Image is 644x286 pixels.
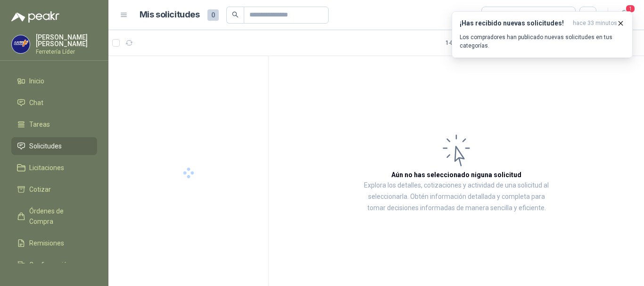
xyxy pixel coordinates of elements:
[11,180,97,198] a: Cotizar
[446,35,494,50] div: 1 - 0 de 0
[11,72,97,90] a: Inicio
[11,94,97,112] a: Chat
[11,234,97,252] a: Remisiones
[616,7,633,24] button: 1
[140,8,200,22] h1: Mis solicitudes
[232,11,239,18] span: search
[625,4,636,13] span: 1
[11,256,97,274] a: Configuración
[391,170,521,180] h3: Aún no has seleccionado niguna solicitud
[460,33,625,50] p: Los compradores han publicado nuevas solicitudes en tus categorías.
[29,98,43,108] span: Chat
[29,141,62,151] span: Solicitudes
[29,238,64,248] span: Remisiones
[460,19,569,27] h3: ¡Has recibido nuevas solicitudes!
[29,260,71,270] span: Configuración
[29,76,44,86] span: Inicio
[11,115,97,133] a: Tareas
[12,35,30,53] img: Company Logo
[29,206,88,227] span: Órdenes de Compra
[11,159,97,177] a: Licitaciones
[36,49,97,55] p: Ferretería Líder
[29,119,50,130] span: Tareas
[487,10,507,20] div: Todas
[29,163,64,173] span: Licitaciones
[11,11,59,23] img: Logo peakr
[573,19,617,27] span: hace 33 minutos
[452,11,633,58] button: ¡Has recibido nuevas solicitudes!hace 33 minutos Los compradores han publicado nuevas solicitudes...
[36,34,97,47] p: [PERSON_NAME] [PERSON_NAME]
[207,9,219,21] span: 0
[11,137,97,155] a: Solicitudes
[11,202,97,230] a: Órdenes de Compra
[29,184,51,195] span: Cotizar
[363,180,550,214] p: Explora los detalles, cotizaciones y actividad de una solicitud al seleccionarla. Obtén informaci...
